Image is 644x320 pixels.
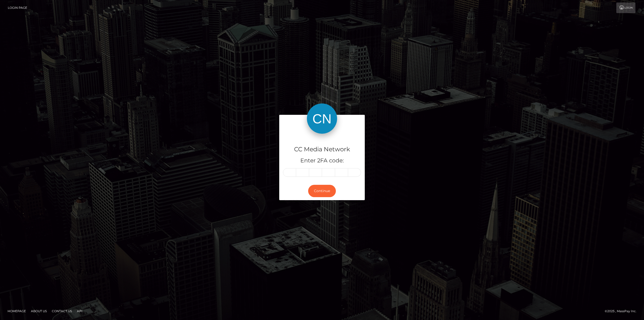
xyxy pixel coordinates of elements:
[308,185,336,197] button: Continue
[605,308,640,314] div: © 2025 , MassPay Inc.
[6,307,28,315] a: Homepage
[616,3,635,13] a: Login
[283,145,361,154] h4: CC Media Network
[8,3,27,13] a: Login Page
[29,307,49,315] a: About Us
[307,103,337,134] img: CC Media Network
[50,307,74,315] a: Contact Us
[283,157,361,165] h5: Enter 2FA code:
[75,307,85,315] a: API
